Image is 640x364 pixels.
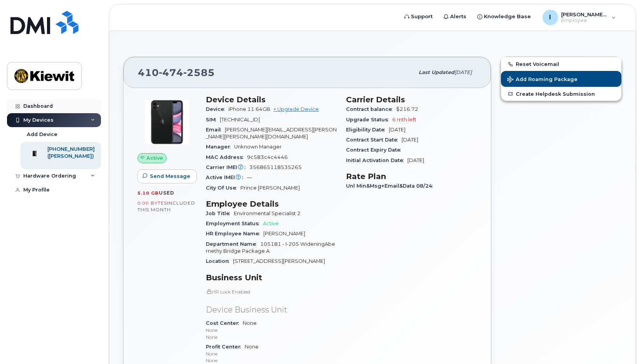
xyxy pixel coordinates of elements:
span: 474 [159,67,183,78]
p: HR Lock Enabled [206,288,337,295]
h3: Business Unit [206,273,337,282]
span: SIM [206,117,220,122]
span: — [247,174,252,180]
span: Active [263,221,279,226]
p: None [206,350,337,357]
span: [PERSON_NAME][EMAIL_ADDRESS][PERSON_NAME][PERSON_NAME][DOMAIN_NAME] [206,127,337,140]
span: Job Title [206,210,234,216]
span: Unknown Manager [234,144,282,150]
span: MAC Address [206,154,247,160]
h3: Employee Details [206,199,337,209]
span: used [159,190,174,196]
span: None [206,344,337,364]
span: Initial Activation Date [346,157,407,163]
span: 9c583c4c4446 [247,154,288,160]
span: 0.00 Bytes [137,200,167,206]
span: [DATE] [454,69,472,75]
span: Email [206,127,225,133]
span: [DATE] [389,127,405,133]
span: 5.10 GB [137,190,159,196]
h3: Device Details [206,95,337,104]
span: [DATE] [407,157,424,163]
a: Create Helpdesk Submission [501,87,621,101]
span: Prince [PERSON_NAME] [240,185,300,191]
h3: Carrier Details [346,95,477,104]
span: Send Message [150,173,190,180]
button: Reset Voicemail [501,57,621,71]
span: 105181 - I-205 WideningAbernethy Bridge Package A [206,241,335,254]
span: [TECHNICAL_ID] [220,117,260,122]
span: Contract Start Date [346,137,402,143]
span: Eligibility Date [346,127,389,133]
span: Carrier IMEI [206,164,249,170]
span: 6 mth left [392,117,416,122]
span: Department Name [206,241,260,247]
p: Device Business Unit [206,304,337,316]
span: Add Roaming Package [507,76,577,84]
span: Environmental Specialist 2 [234,210,301,216]
button: Send Message [137,169,197,183]
span: Profit Center [206,344,245,350]
span: Contract balance [346,106,396,112]
span: $216.72 [396,106,418,112]
span: 356865118535265 [249,164,302,170]
span: Employment Status [206,221,263,226]
span: Upgrade Status [346,117,392,122]
img: iPhone_11.jpg [144,99,190,145]
span: 2585 [183,67,215,78]
span: City Of Use [206,185,240,191]
span: [DATE] [402,137,418,143]
span: Active IMEI [206,174,247,180]
span: Last updated [419,69,454,75]
span: Location [206,258,233,264]
span: Unl Min&Msg+Email&Data 08/24 [346,183,437,189]
a: + Upgrade Device [273,106,319,112]
span: Manager [206,144,234,150]
span: Active [146,154,163,162]
span: iPhone 11 64GB [228,106,270,112]
h3: Rate Plan [346,172,477,181]
span: None [206,320,337,340]
span: [STREET_ADDRESS][PERSON_NAME] [233,258,325,264]
span: Contract Expiry Date [346,147,405,153]
span: Device [206,106,228,112]
p: None [206,327,337,333]
iframe: Messenger Launcher [606,330,634,358]
span: HR Employee Name [206,231,263,236]
button: Add Roaming Package [501,71,621,87]
p: None [206,334,337,340]
span: [PERSON_NAME] [263,231,305,236]
span: Cost Center [206,320,243,326]
span: 410 [138,67,215,78]
p: None [206,357,337,364]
